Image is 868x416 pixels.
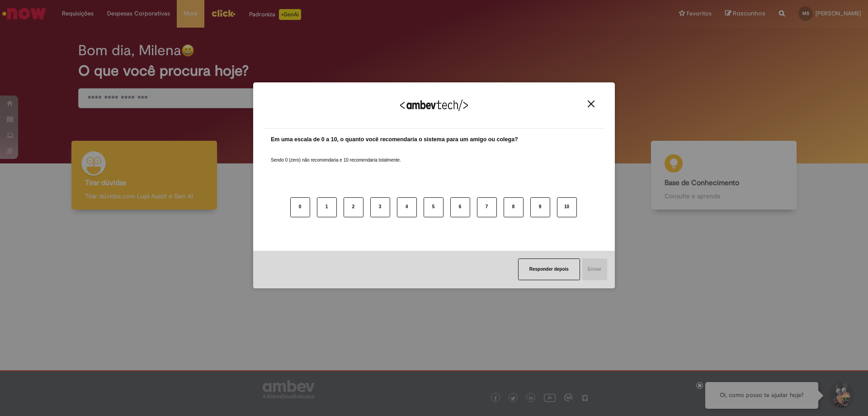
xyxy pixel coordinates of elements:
[271,146,401,163] label: Sendo 0 (zero) não recomendaria e 10 recomendaria totalmente.
[518,258,580,280] button: Responder depois
[290,197,310,217] button: 0
[370,197,390,217] button: 3
[588,100,594,107] img: Close
[530,197,550,217] button: 9
[397,197,417,217] button: 4
[344,197,363,217] button: 2
[271,135,518,144] label: Em uma escala de 0 a 10, o quanto você recomendaria o sistema para um amigo ou colega?
[400,100,468,111] img: Logo Ambevtech
[477,197,497,217] button: 7
[504,197,524,217] button: 8
[317,197,337,217] button: 1
[424,197,443,217] button: 5
[557,197,577,217] button: 10
[585,100,597,108] button: Close
[450,197,470,217] button: 6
